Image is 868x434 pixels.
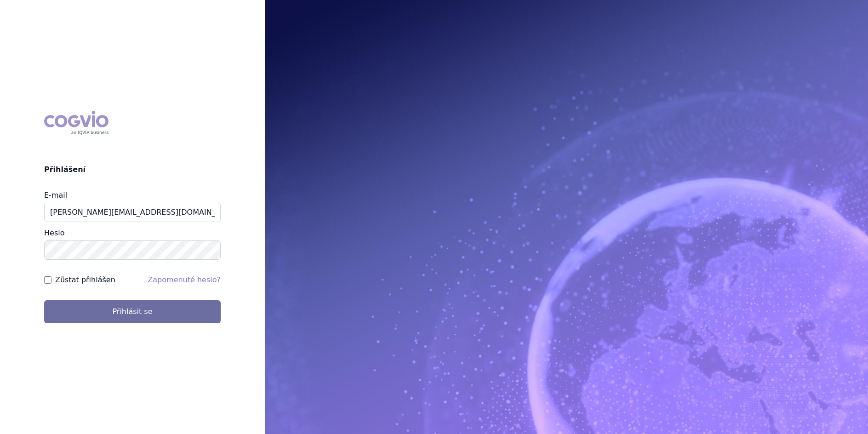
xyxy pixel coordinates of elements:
label: E-mail [44,191,67,200]
label: Zůstat přihlášen [55,274,115,286]
a: Zapomenuté heslo? [148,275,221,284]
button: Přihlásit se [44,300,221,323]
h2: Přihlášení [44,164,221,175]
div: COGVIO [44,111,108,135]
label: Heslo [44,228,64,237]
